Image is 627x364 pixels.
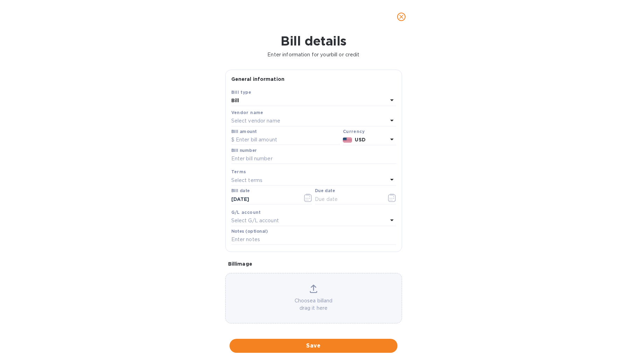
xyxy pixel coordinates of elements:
[231,110,263,115] b: Vendor name
[231,135,340,145] input: $ Enter bill amount
[393,8,410,25] button: close
[231,90,252,95] b: Bill type
[235,342,392,350] span: Save
[231,129,256,134] label: Bill amount
[228,260,399,267] p: Bill image
[231,98,239,103] b: Bill
[231,177,263,184] p: Select terms
[343,129,365,134] b: Currency
[315,189,335,193] label: Due date
[231,169,246,174] b: Terms
[231,76,285,82] b: General information
[355,137,365,142] b: USD
[231,210,261,215] b: G/L account
[231,189,250,193] label: Bill date
[230,339,397,353] button: Save
[231,117,280,125] p: Select vendor name
[226,297,402,312] p: Choose a bill and drag it here
[231,194,297,204] input: Select date
[6,34,621,48] h1: Bill details
[231,154,396,164] input: Enter bill number
[343,138,352,142] img: USD
[231,148,256,153] label: Bill number
[6,51,621,58] p: Enter information for your bill or credit
[231,234,396,245] input: Enter notes
[231,217,279,224] p: Select G/L account
[231,229,268,233] label: Notes (optional)
[315,194,381,204] input: Due date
